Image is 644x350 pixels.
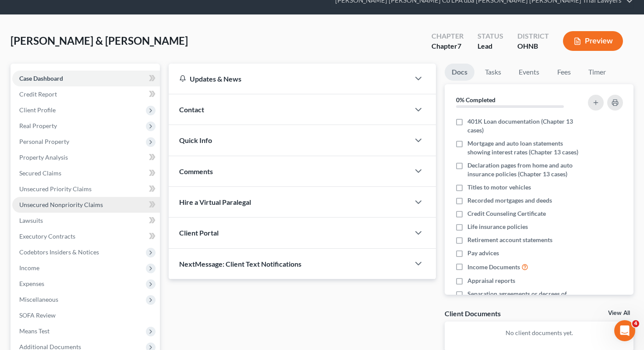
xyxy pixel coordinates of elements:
[456,96,495,104] strong: 0% Completed
[19,201,103,208] span: Unsecured Nonpriority Claims
[445,309,501,318] div: Client Documents
[19,311,56,319] span: SOFA Review
[467,249,499,257] span: Pay advices
[19,327,50,335] span: Means Test
[12,229,160,244] a: Executory Contracts
[19,75,63,82] span: Case Dashboard
[19,138,69,145] span: Personal Property
[445,64,474,81] a: Docs
[432,41,464,51] div: Chapter
[19,280,44,287] span: Expenses
[467,209,546,218] span: Credit Counseling Certificate
[179,74,400,83] div: Updates & News
[19,169,61,177] span: Secured Claims
[19,296,58,303] span: Miscellaneous
[467,289,579,307] span: Separation agreements or decrees of divorces
[179,105,204,114] span: Contact
[179,167,213,175] span: Comments
[19,248,99,256] span: Codebtors Insiders & Notices
[12,307,160,323] a: SOFA Review
[478,64,508,81] a: Tasks
[517,31,549,41] div: District
[632,320,639,327] span: 4
[12,150,160,165] a: Property Analysis
[11,34,188,47] span: [PERSON_NAME] & [PERSON_NAME]
[512,64,546,81] a: Events
[179,229,219,237] span: Client Portal
[467,117,579,135] span: 401K Loan documentation (Chapter 13 cases)
[478,31,503,41] div: Status
[467,196,552,205] span: Recorded mortgages and deeds
[432,31,464,41] div: Chapter
[19,90,57,98] span: Credit Report
[179,136,212,144] span: Quick Info
[12,165,160,181] a: Secured Claims
[19,106,56,114] span: Client Profile
[19,122,57,129] span: Real Property
[467,161,579,179] span: Declaration pages from home and auto insurance policies (Chapter 13 cases)
[19,264,39,271] span: Income
[478,41,503,51] div: Lead
[19,217,43,224] span: Lawsuits
[467,139,579,157] span: Mortgage and auto loan statements showing interest rates (Chapter 13 cases)
[19,232,75,240] span: Executory Contracts
[12,213,160,229] a: Lawsuits
[563,31,623,51] button: Preview
[467,222,528,231] span: Life insurance policies
[608,310,630,316] a: View All
[12,197,160,213] a: Unsecured Nonpriority Claims
[467,183,531,192] span: Titles to motor vehicles
[12,71,160,86] a: Case Dashboard
[467,263,520,271] span: Income Documents
[467,236,552,244] span: Retirement account statements
[452,329,626,337] p: No client documents yet.
[179,260,301,268] span: NextMessage: Client Text Notifications
[517,41,549,51] div: OHNB
[19,154,68,161] span: Property Analysis
[467,276,515,285] span: Appraisal reports
[614,320,635,341] iframe: Intercom live chat
[550,64,578,81] a: Fees
[12,181,160,197] a: Unsecured Priority Claims
[457,42,461,50] span: 7
[19,185,92,193] span: Unsecured Priority Claims
[12,86,160,102] a: Credit Report
[581,64,613,81] a: Timer
[179,198,251,206] span: Hire a Virtual Paralegal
